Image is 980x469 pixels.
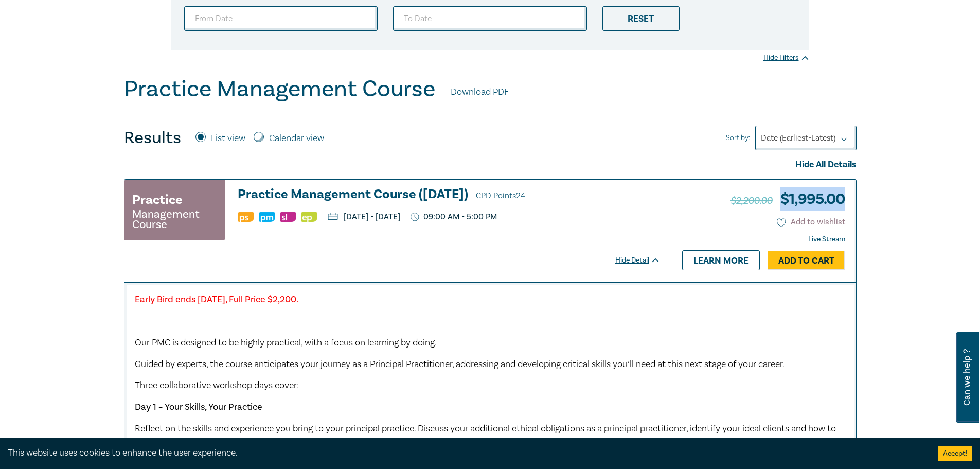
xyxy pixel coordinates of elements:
small: Management Course [132,209,218,230]
h4: Results [124,128,181,148]
input: From Date [184,6,378,31]
a: Learn more [682,250,760,270]
h3: Practice Management Course ([DATE]) [238,187,661,203]
strong: Day 1 – Your Skills, Your Practice [135,401,262,413]
h3: $ 1,995.00 [730,187,845,211]
h3: Practice [132,190,183,209]
span: Our PMC is designed to be highly practical, with a focus on learning by doing. [135,337,437,349]
button: Add to wishlist [777,216,845,228]
span: $2,200.00 [730,194,773,207]
strong: Live Stream [808,235,845,244]
label: List view [211,132,245,145]
span: CPD Points 24 [476,190,525,201]
a: Add to Cart [768,251,845,270]
div: Hide Filters [763,53,809,63]
span: Three collaborative workshop days cover: [135,379,299,391]
span: Sort by: [726,132,750,144]
img: Substantive Law [280,212,296,222]
img: Professional Skills [238,212,254,222]
div: This website uses cookies to enhance the user experience. [8,446,922,460]
label: Calendar view [269,132,324,145]
div: Hide Detail [615,255,672,266]
span: Can we help ? [962,338,972,416]
a: Practice Management Course ([DATE]) CPD Points24 [238,187,661,203]
img: Practice Management & Business Skills [259,212,275,222]
span: Reflect on the skills and experience you bring to your principal practice. Discuss your additiona... [135,423,836,448]
input: Sort by [761,132,763,144]
h1: Practice Management Course [124,76,435,102]
p: 09:00 AM - 5:00 PM [411,212,497,222]
button: Accept cookies [938,446,972,461]
div: Hide All Details [124,158,857,171]
a: Download PDF [451,85,509,99]
img: Ethics & Professional Responsibility [301,212,317,222]
input: To Date [393,6,587,31]
p: [DATE] - [DATE] [328,213,400,221]
div: Reset [602,6,680,31]
span: Guided by experts, the course anticipates your journey as a Principal Practitioner, addressing an... [135,358,785,370]
strong: Early Bird ends [DATE], Full Price $2,200. [135,293,298,305]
